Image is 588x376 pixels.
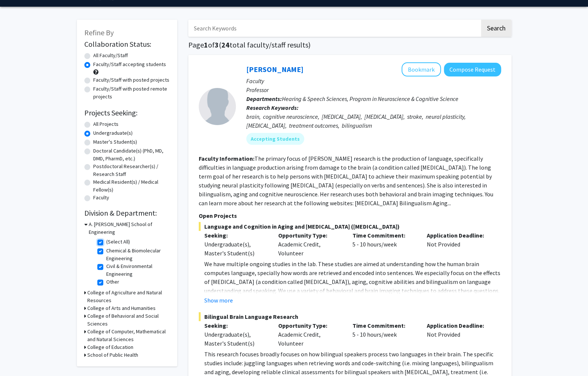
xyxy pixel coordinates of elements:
[421,321,496,348] div: Not Provided
[204,321,267,330] p: Seeking:
[427,321,490,330] p: Application Deadline:
[278,321,341,330] p: Opportunity Type:
[347,321,421,348] div: 5 - 10 hours/week
[246,133,304,145] mat-chip: Accepting Students
[421,231,496,258] div: Not Provided
[204,296,233,305] button: Show more
[188,20,480,37] input: Search Keywords
[87,343,133,351] h3: College of Education
[199,312,501,321] span: Bilingual Brain Language Research
[84,40,170,49] h2: Collaboration Status:
[278,231,341,240] p: Opportunity Type:
[246,76,501,85] p: Faculty
[199,155,254,162] b: Faculty Information:
[106,238,130,246] label: (Select All)
[93,163,170,178] label: Postdoctoral Researcher(s) / Research Staff
[106,278,119,286] label: Other
[87,351,138,359] h3: School of Public Health
[402,62,441,76] button: Add Yasmeen Faroqi-Shah to Bookmarks
[444,63,501,76] button: Compose Request to Yasmeen Faroqi-Shah
[87,312,170,328] h3: College of Behavioral and Social Sciences
[246,112,501,130] div: brain, cognitive neuroscience, [MEDICAL_DATA], [MEDICAL_DATA], stroke, neural plasticity, [MEDICA...
[481,20,511,37] button: Search
[106,262,168,278] label: Civil & Environmental Engineering
[93,85,170,101] label: Faculty/Staff with posted remote projects
[204,240,267,258] div: Undergraduate(s), Master's Student(s)
[204,330,267,348] div: Undergraduate(s), Master's Student(s)
[282,95,458,102] span: Hearing & Speech Sciences, Program in Neuroscience & Cognitive Science
[93,178,170,194] label: Medical Resident(s) / Medical Fellow(s)
[427,231,490,240] p: Application Deadline:
[199,155,493,207] fg-read-more: The primary focus of [PERSON_NAME] research is the production of language, specifically difficult...
[87,289,170,304] h3: College of Agriculture and Natural Resources
[84,209,170,218] h2: Division & Department:
[221,40,230,49] span: 24
[246,95,282,102] b: Departments:
[93,52,128,59] label: All Faculty/Staff
[93,76,169,84] label: Faculty/Staff with posted projects
[6,343,32,370] iframe: Chat
[215,40,219,49] span: 3
[93,147,170,163] label: Doctoral Candidate(s) (PhD, MD, DMD, PharmD, etc.)
[106,247,168,262] label: Chemical & Biomolecular Engineering
[84,28,114,37] span: Refine By
[87,304,156,312] h3: College of Arts and Humanities
[246,65,303,74] a: [PERSON_NAME]
[246,104,299,111] b: Research Keywords:
[93,138,137,146] label: Master's Student(s)
[273,321,347,348] div: Academic Credit, Volunteer
[89,220,170,236] h3: A. [PERSON_NAME] School of Engineering
[347,231,421,258] div: 5 - 10 hours/week
[87,328,170,343] h3: College of Computer, Mathematical and Natural Sciences
[93,61,166,68] label: Faculty/Staff accepting students
[84,108,170,117] h2: Projects Seeking:
[199,222,501,231] span: Language and Cognition in Aging and [MEDICAL_DATA] ([MEDICAL_DATA])
[188,40,511,49] h1: Page of ( total faculty/staff results)
[199,211,501,220] p: Open Projects
[204,231,267,240] p: Seeking:
[353,321,416,330] p: Time Commitment:
[93,129,133,137] label: Undergraduate(s)
[353,231,416,240] p: Time Commitment:
[246,85,501,94] p: Professor
[204,259,501,295] p: We have multiple ongoing studies in the lab. These studies are aimed at understanding how the hum...
[273,231,347,258] div: Academic Credit, Volunteer
[204,40,208,49] span: 1
[93,120,118,128] label: All Projects
[93,194,109,202] label: Faculty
